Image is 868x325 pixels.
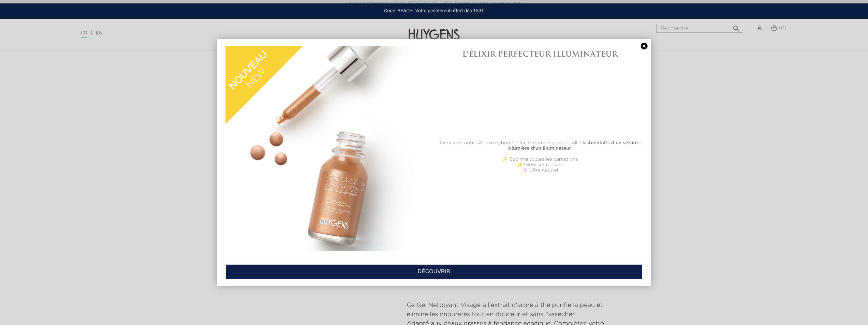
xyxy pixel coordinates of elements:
[438,162,643,167] p: ✨ Glow sur mesure
[438,140,643,151] p: Découvrez notre #1 soin hybride ! Une formule légère qui allie les et la .
[226,264,642,279] a: DÉCOUVRIR
[512,146,571,151] b: lumière d'un illuminateur
[438,157,643,162] p: ✨ Sublime toutes les carnations
[438,167,643,173] p: ✨ Ultra naturel
[589,141,638,145] b: bienfaits d'un sérum
[438,49,643,58] h1: L'ÉLIXIR PERFECTEUR ILLUMINATEUR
